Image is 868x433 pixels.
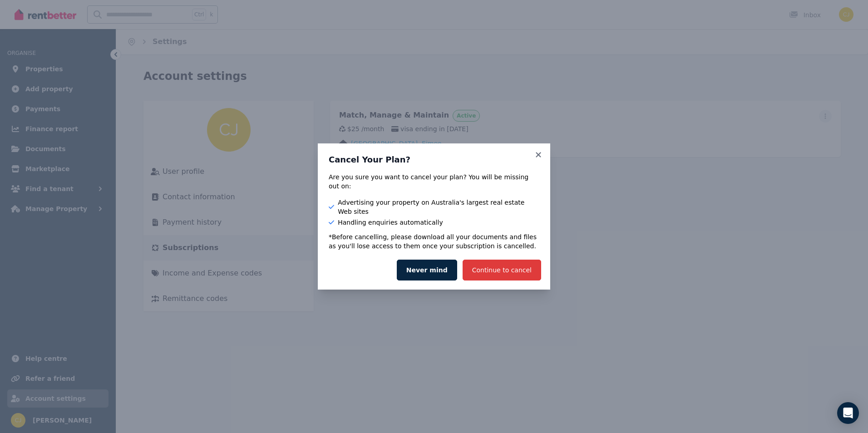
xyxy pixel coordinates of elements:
div: Are you sure you want to cancel your plan? You will be missing out on: [329,172,539,191]
div: Open Intercom Messenger [837,402,859,424]
p: *Before cancelling, please download all your documents and files as you'll lose access to them on... [329,232,539,251]
h3: Cancel Your Plan? [329,154,539,165]
li: Advertising your property on Australia's largest real estate Web sites [329,198,539,216]
li: Handling enquiries automatically [329,218,539,227]
button: Never mind [397,260,457,280]
button: Continue to cancel [463,260,541,280]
